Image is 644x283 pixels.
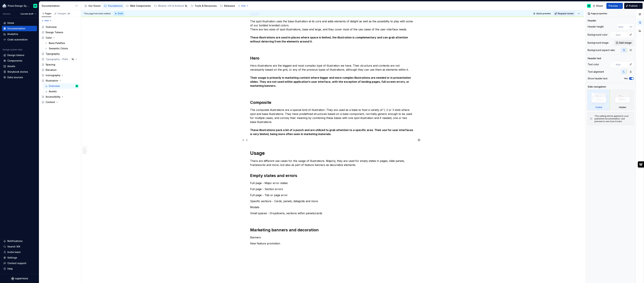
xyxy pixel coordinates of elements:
span: Quick preview [536,12,551,15]
div: Content [46,100,55,104]
p: Full page - Tab or page error [250,193,415,197]
a: Design tokens [2,53,37,58]
a: Foundations [103,3,124,9]
div: Assets [49,90,57,93]
div: Illustration [46,79,58,82]
p: The composite illustrations are a special kind of illustration. They are used as a base to host a... [250,108,415,136]
span: Share [596,4,603,8]
p: There are different use cases for the usage of illustrations. Majorly, they are used for empty st... [250,159,415,167]
a: Assets [2,64,37,69]
div: Data sources [7,76,23,79]
a: Our Vision [83,3,102,9]
div: Header text [588,57,601,60]
a: Releases [219,3,236,9]
a: Home [2,20,37,26]
div: Hidden [619,106,626,109]
div: Documentation [42,4,73,8]
h2: Marketing banners and decoration [250,227,415,233]
div: Background color [588,33,608,36]
div: Typography [46,52,60,56]
a: Typography - Platform [40,57,80,62]
p: Banners [250,235,415,239]
p: Small spaces - Dropdowns, sections within panels/cards [250,211,415,215]
button: Publish [624,3,643,9]
a: Tools & Resources [189,3,218,9]
div: Version [3,13,10,15]
span: Request review [558,12,574,15]
svg: Supernova Logo [11,277,28,280]
a: Base Palettes [43,40,80,46]
div: Accessibility [46,95,60,98]
button: Add image [614,40,634,46]
div: Design system data [3,48,22,51]
div: Page tree [40,24,80,105]
span: Current draft [20,13,33,15]
p: Modals [250,205,415,209]
div: Spacing [46,63,55,66]
div: Typography - Platform [46,58,70,61]
p: Hero illustrations are the biggest and most complex type of illustration we have. Their structure... [250,64,415,88]
a: Typography [40,51,80,57]
div: Assets [7,65,15,68]
a: Settings [2,255,37,260]
div: Prism Design System [8,4,29,8]
button: Request review [554,11,575,16]
span: Add [44,19,49,22]
button: Notifications [2,238,37,244]
div: Design tokens [7,54,24,57]
div: Foundations [108,4,123,8]
p: The spot illustration uses the base illustration at its core and adds elements of delight as well... [250,19,415,43]
p: Specific sections - Cards, panels, datagrids and more [250,199,415,203]
a: Overview [40,24,80,30]
div: Search ⌘K [7,245,20,248]
a: Components [2,58,37,63]
a: Code automation [2,37,37,42]
div: Page tree [83,3,236,9]
div: Help [7,267,13,270]
img: Emiliano Rodriguez [75,85,78,87]
div: Color [46,36,52,39]
h2: Composite [250,100,415,105]
div: This setting will be applied to your published documentation. Use preview to see how it looks. [595,115,632,123]
button: Preview [606,3,623,9]
div: Background aspect ratio [588,48,615,52]
a: Elevation [40,67,80,73]
a: Color [40,35,80,40]
div: Text alignment [588,70,604,73]
div: Visible [595,106,602,109]
strong: Their usage is primarily in marketing content where bigger and more complex illustrations are nee... [250,76,412,87]
a: Content [40,99,80,105]
div: Elevation [46,68,57,72]
div: Visible [588,90,610,110]
a: Data sources [2,75,37,80]
div: Background image [588,41,609,44]
a: Invite team [2,249,37,255]
a: Documentation [2,26,37,31]
div: Storybook stories [7,70,28,73]
div: Invite team [7,250,20,254]
a: Analytics [2,31,37,37]
input: Auto [617,24,630,30]
div: Home [7,21,14,25]
div: Overview [46,25,57,29]
div: Semantic Colors [49,47,68,50]
div: Draft [114,12,124,16]
div: Analytics [7,32,18,36]
div: Iconography [46,74,60,77]
span: Preview [609,4,618,8]
a: Semantic Colors [43,46,80,51]
img: Emiliano Rodriguez [587,4,591,8]
div: Releases [224,4,235,8]
p: New feature promotion [250,241,415,245]
a: Design Tokens [40,30,80,35]
button: Help [2,266,37,271]
button: Prism Design SystemEmiliano Rodriguez [1,2,38,9]
div: Pages [42,12,51,15]
div: Notifications [7,239,23,243]
input: Auto [614,32,628,38]
button: Quick preview [532,11,552,16]
button: Share [591,3,605,9]
h2: Empty states and errors [250,173,415,178]
p: Full page - Section errors [250,187,415,191]
button: Search ⌘K [2,244,37,249]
